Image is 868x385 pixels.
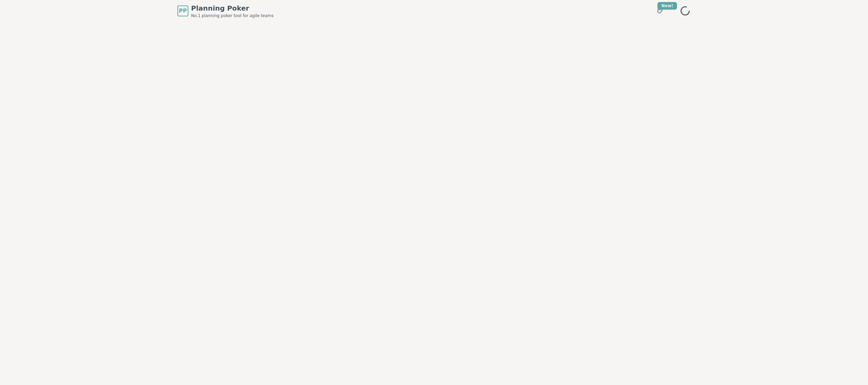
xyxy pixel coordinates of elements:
span: PP [179,7,187,15]
a: PPPlanning PokerNo.1 planning poker tool for agile teams [177,3,274,18]
span: Planning Poker [191,3,274,13]
button: New! [654,5,666,17]
div: New! [657,2,677,10]
span: No.1 planning poker tool for agile teams [191,13,274,18]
